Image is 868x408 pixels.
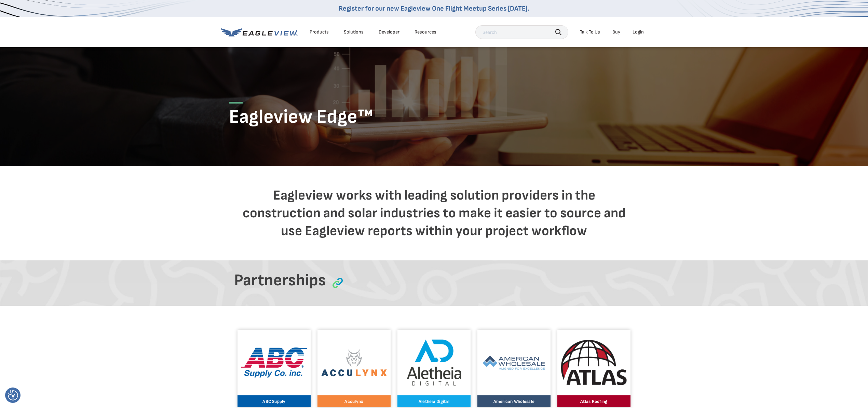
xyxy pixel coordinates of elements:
[344,29,364,35] div: Solutions
[612,29,620,35] a: Buy
[310,29,329,35] div: Products
[379,29,399,35] a: Developer
[321,348,387,377] img: Acculynx
[317,330,391,408] a: AcculynxAcculynx
[401,336,467,389] img: Aletheia Digital
[8,390,18,400] img: Revisit consent button
[580,29,600,35] div: Talk To Us
[481,354,547,371] img: American Wholesale
[557,330,630,408] a: Atlas RoofingAtlas Roofing
[415,29,436,35] div: Resources
[561,340,627,385] img: Atlas Roofing
[321,399,387,404] p: Acculynx
[633,29,644,35] div: Login
[401,399,467,404] p: Aletheia Digital
[475,25,568,39] input: Search
[241,348,307,378] img: ABC Supply
[239,187,629,240] h4: Eagleview works with leading solution providers in the construction and solar industries to make ...
[561,399,627,404] p: Atlas Roofing
[229,102,639,129] h1: Eagleview Edge™
[241,399,307,404] p: ABC Supply
[234,271,326,290] h3: Partnerships
[481,399,547,404] p: American Wholesale
[339,4,529,13] a: Register for our new Eagleview One Flight Meetup Series [DATE].
[8,390,18,400] button: Consent Preferences
[397,330,471,408] a: Aletheia DigitalAletheia Digital
[333,278,343,288] img: partnerships icon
